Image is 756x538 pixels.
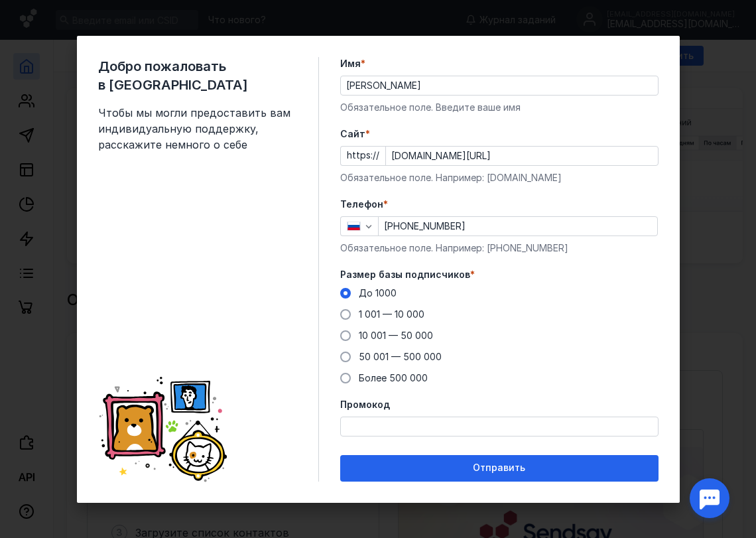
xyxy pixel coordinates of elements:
span: Имя [340,57,361,70]
div: Обязательное поле. Например: [PHONE_NUMBER] [340,241,659,255]
span: Более 500 000 [359,372,428,383]
span: Cайт [340,127,365,141]
span: Добро пожаловать в [GEOGRAPHIC_DATA] [98,57,297,94]
span: Отправить [473,462,525,474]
span: Промокод [340,398,390,411]
button: Отправить [340,455,659,482]
span: До 1000 [359,287,397,299]
span: Размер базы подписчиков [340,268,470,281]
div: Обязательное поле. Например: [DOMAIN_NAME] [340,171,659,184]
div: Обязательное поле. Введите ваше имя [340,101,659,114]
span: Чтобы мы могли предоставить вам индивидуальную поддержку, расскажите немного о себе [98,105,297,153]
span: 50 001 — 500 000 [359,351,442,362]
span: 10 001 — 50 000 [359,330,433,341]
span: Телефон [340,198,383,211]
span: 1 001 — 10 000 [359,308,424,320]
